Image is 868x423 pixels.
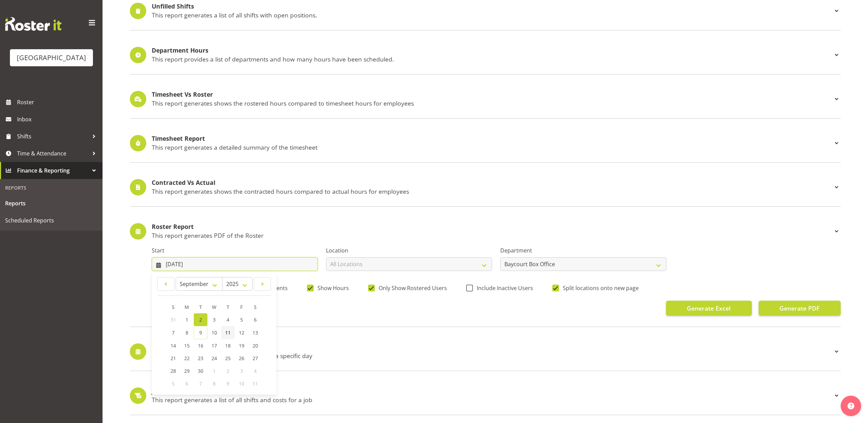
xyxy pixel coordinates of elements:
a: 25 [221,352,235,365]
div: [GEOGRAPHIC_DATA] [17,53,86,63]
p: This report generates PDF of the Roster for a specific day [152,352,832,359]
input: Click to select... [152,257,318,271]
a: 7 [166,326,180,339]
a: 8 [180,326,194,339]
span: F [240,304,243,310]
span: 8 [186,329,188,336]
span: 2 [199,316,202,323]
span: 29 [184,368,190,374]
span: 9 [227,380,229,387]
div: Department Hours This report provides a list of departments and how many hours have been scheduled. [130,47,841,63]
span: 14 [171,342,176,349]
h4: Job Cost Report [152,388,832,395]
span: 19 [239,342,244,349]
img: help-xxl-2.png [847,402,854,409]
span: 1 [213,368,216,374]
span: 28 [171,368,176,374]
h4: Roster Report [152,223,832,230]
a: 2 [194,313,207,326]
span: T [227,304,229,310]
a: 3 [207,313,221,326]
a: 4 [221,313,235,326]
p: This report generates a detailed summary of the timesheet [152,144,832,151]
span: T [199,304,202,310]
a: 9 [194,326,207,339]
span: 5 [172,380,175,387]
span: S [254,304,257,310]
span: 16 [198,342,203,349]
div: Unfilled Shifts This report generates a list of all shifts with open positions. [130,3,841,19]
span: 5 [240,316,243,323]
a: 28 [166,365,180,377]
span: 13 [253,329,258,336]
h4: Unfilled Shifts [152,3,832,10]
span: 4 [227,316,229,323]
span: 3 [213,316,216,323]
div: Roster Report This report generates PDF of the Roster [130,223,841,240]
span: 15 [184,342,190,349]
a: 20 [248,339,262,352]
span: Split locations onto new page [559,285,639,291]
div: Roster Report (Daily) This report generates PDF of the Roster for a specific day [130,343,841,360]
a: 5 [235,313,248,326]
div: Job Cost Report This report generates a list of all shifts and costs for a job [130,387,841,404]
span: 10 [212,329,217,336]
label: Start [152,246,318,255]
span: 12 [239,329,244,336]
span: 8 [213,380,216,387]
span: 1 [186,316,188,323]
a: 27 [248,352,262,365]
a: 14 [166,339,180,352]
span: 11 [225,329,231,336]
a: 6 [248,313,262,326]
a: 17 [207,339,221,352]
span: Shifts [17,131,89,141]
a: 26 [235,352,248,365]
span: Show Hours [314,285,349,291]
div: Timesheet Report This report generates a detailed summary of the timesheet [130,135,841,151]
button: Generate Excel [666,301,752,316]
span: 27 [253,355,258,361]
span: Finance & Reporting [17,165,89,176]
h4: Timesheet Report [152,135,832,142]
span: W [212,304,216,310]
span: Reports [5,198,97,208]
div: Timesheet Vs Roster This report generates shows the rostered hours compared to timesheet hours fo... [130,91,841,107]
a: 29 [180,365,194,377]
span: Include Inactive Users [473,285,533,291]
span: Generate Excel [687,304,731,313]
span: 11 [253,380,258,387]
label: Department [500,246,666,255]
h4: Contracted Vs Actual [152,179,832,186]
span: Scheduled Reports [5,215,97,226]
span: 31 [171,316,176,323]
div: Reports [2,181,101,195]
span: Roster [17,97,99,107]
a: 11 [221,326,235,339]
span: 3 [240,368,243,374]
span: 26 [239,355,244,361]
a: 16 [194,339,207,352]
span: 9 [199,329,202,336]
h4: Roster Report (Daily) [152,344,832,351]
p: This report generates shows the rostered hours compared to timesheet hours for employees [152,99,832,107]
span: 6 [254,316,257,323]
span: 30 [198,368,203,374]
a: 1 [180,313,194,326]
a: 19 [235,339,248,352]
a: Reports [2,195,101,212]
a: 18 [221,339,235,352]
p: This report generates a list of all shifts and costs for a job [152,396,832,404]
span: Only Show Rostered Users [375,285,447,291]
p: This report provides a list of departments and how many hours have been scheduled. [152,55,832,63]
span: 25 [225,355,231,361]
span: 22 [184,355,190,361]
a: Scheduled Reports [2,212,101,229]
span: Inbox [17,114,99,124]
a: 22 [180,352,194,365]
a: 24 [207,352,221,365]
a: 21 [166,352,180,365]
span: 2 [227,368,229,374]
img: Rosterit website logo [5,17,62,31]
span: 17 [212,342,217,349]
